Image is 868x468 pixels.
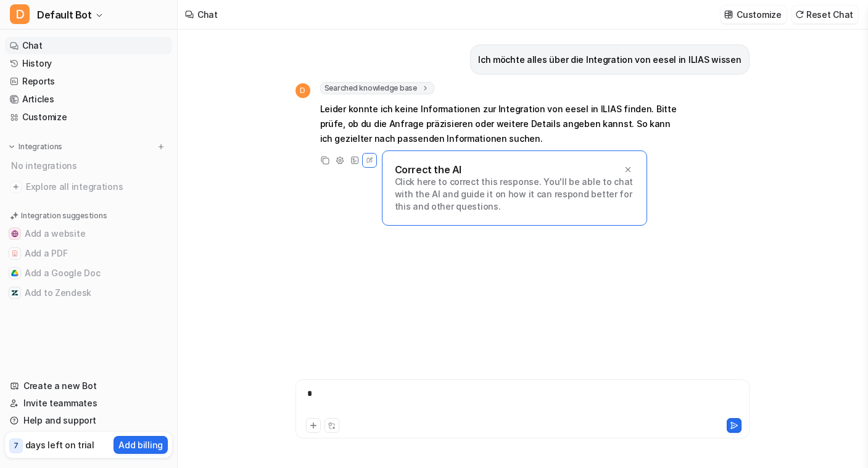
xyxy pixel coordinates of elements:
a: Explore all integrations [5,178,172,195]
a: Customize [5,109,172,126]
p: 7 [14,440,19,451]
p: Ich möchte alles über die Integration von eesel in ILIAS wissen [478,52,741,67]
div: No integrations [7,155,172,176]
a: Invite teammates [5,395,172,412]
a: History [5,55,172,72]
img: customize [724,10,733,19]
a: Create a new Bot [5,377,172,395]
p: Customize [737,8,781,21]
img: Add a PDF [11,250,19,257]
button: Integrations [5,141,66,153]
p: Integrations [19,142,62,152]
img: Add to Zendesk [11,289,19,297]
p: Click here to correct this response. You'll be able to chat with the AI and guide it on how it ca... [395,176,634,213]
span: Searched knowledge base [320,82,434,94]
a: Articles [5,91,172,108]
img: Add a Google Doc [11,269,19,277]
p: days left on trial [25,438,94,451]
button: Add to ZendeskAdd to Zendesk [5,283,172,303]
span: D [10,4,30,24]
p: Leider konnte ich keine Informationen zur Integration von eesel in ILIAS finden. Bitte prüfe, ob ... [320,102,681,146]
img: expand menu [7,142,16,151]
button: Add a Google DocAdd a Google Doc [5,263,172,283]
button: Reset Chat [792,6,858,23]
span: Explore all integrations [26,177,167,197]
span: D [296,83,310,98]
p: Integration suggestions [21,210,107,221]
button: Add a websiteAdd a website [5,224,172,244]
img: menu_add.svg [157,142,165,151]
img: explore all integrations [10,181,22,193]
p: Add billing [118,438,163,451]
img: Add a website [11,230,19,237]
button: Add billing [114,436,168,454]
a: Help and support [5,412,172,429]
p: Correct the AI [395,163,461,176]
button: Customize [721,6,786,23]
span: Default Bot [37,6,92,23]
button: Add a PDFAdd a PDF [5,244,172,263]
a: Reports [5,73,172,90]
div: Chat [197,8,218,21]
a: Chat [5,37,172,54]
img: reset [795,10,804,19]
